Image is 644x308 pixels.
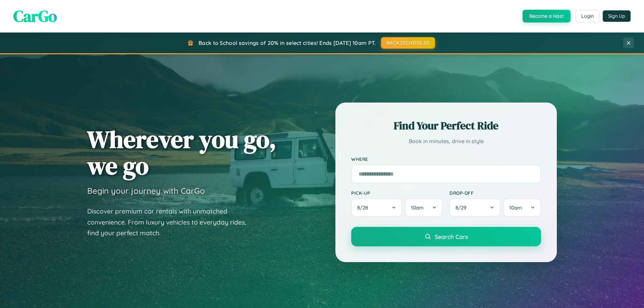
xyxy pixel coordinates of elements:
h3: Begin your journey with CarGo [87,186,205,196]
span: 10am [411,204,424,211]
span: CarGo [13,5,57,27]
button: 10am [503,198,541,217]
p: Book in minutes, drive in style [351,136,541,146]
button: BACK2SCHOOL20 [381,37,435,49]
p: Discover premium car rentals with unmatched convenience. From luxury vehicles to everyday rides, ... [87,206,255,239]
label: Drop-off [449,190,541,196]
label: Where [351,156,541,162]
h1: Wherever you go, we go [87,126,276,179]
h2: Find Your Perfect Ride [351,118,541,133]
span: 8 / 29 [455,204,470,211]
button: Sign Up [603,10,631,22]
span: 8 / 28 [357,204,371,211]
button: Become a Host [523,10,571,22]
button: 8/28 [351,198,402,217]
label: Pick-up [351,190,443,196]
button: 10am [405,198,443,217]
button: 8/29 [449,198,500,217]
button: Login [576,10,599,22]
span: Back to School savings of 20% in select cities! Ends [DATE] 10am PT. [199,40,376,46]
button: Search Cars [351,227,541,246]
span: Search Cars [435,233,468,240]
span: 10am [509,204,522,211]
